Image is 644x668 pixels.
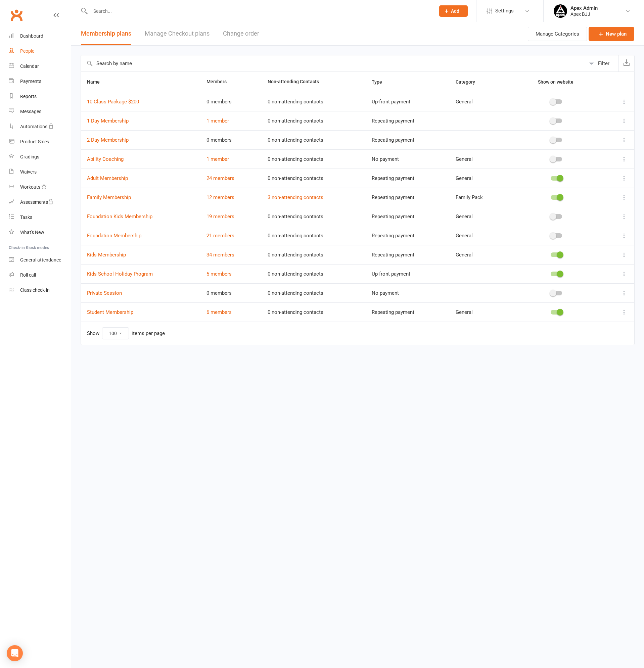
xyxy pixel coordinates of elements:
a: Kids School Holiday Program [87,271,153,277]
a: Calendar [9,59,71,74]
button: Membership plans [81,22,131,45]
td: Up-front payment [366,264,450,283]
button: Change order [223,22,259,45]
td: Repeating payment [366,207,450,226]
input: Search by name [81,55,585,71]
td: 0 non-attending contacts [262,283,366,302]
a: Foundation Membership [87,233,141,239]
a: Product Sales [9,134,71,149]
td: 0 members [200,130,262,149]
a: 1 Day Membership [87,118,129,124]
div: Apex Admin [570,5,598,11]
div: Open Intercom Messenger [7,645,23,661]
a: Payments [9,74,71,89]
div: Gradings [20,154,39,159]
span: Add [451,8,459,14]
button: Add [439,5,468,17]
a: 5 members [206,271,232,277]
td: General [450,92,510,111]
button: Filter [585,55,618,71]
td: General [450,207,510,226]
td: 0 non-attending contacts [262,92,366,111]
td: Repeating payment [366,130,450,149]
td: No payment [366,149,450,169]
td: 0 members [200,283,262,302]
a: New plan [589,27,634,41]
a: Manage Checkout plans [145,22,210,45]
td: Up-front payment [366,92,450,111]
td: 0 non-attending contacts [262,130,366,149]
button: Type [372,78,389,86]
a: 24 members [206,175,234,181]
th: Members [200,72,262,92]
div: Product Sales [20,139,49,144]
div: General attendance [20,257,61,263]
td: General [450,169,510,188]
span: Settings [495,3,514,18]
a: Kids Membership [87,252,126,258]
a: 34 members [206,252,234,258]
td: General [450,302,510,322]
span: Show on website [538,79,573,85]
a: 19 members [206,213,234,220]
img: thumb_image1745496852.png [554,4,567,18]
div: Filter [598,59,609,67]
div: Waivers [20,169,37,175]
td: Family Pack [450,188,510,207]
div: Messages [20,109,41,114]
a: 6 members [206,309,232,315]
a: Family Membership [87,194,131,200]
a: People [9,44,71,59]
div: Tasks [20,214,32,220]
td: 0 non-attending contacts [262,149,366,169]
input: Search... [88,6,430,16]
a: Messages [9,104,71,119]
div: items per page [132,331,165,336]
a: Reports [9,89,71,104]
a: What's New [9,225,71,240]
th: Non-attending Contacts [262,72,366,92]
button: Name [87,78,107,86]
a: Ability Coaching [87,156,124,162]
div: Dashboard [20,33,43,39]
td: Repeating payment [366,169,450,188]
div: Show [87,327,165,339]
div: What's New [20,230,44,235]
td: General [450,245,510,264]
div: Payments [20,79,41,84]
td: General [450,226,510,245]
a: Adult Membership [87,175,128,181]
td: 0 members [200,92,262,111]
div: People [20,48,34,54]
a: Roll call [9,268,71,283]
div: Roll call [20,272,36,278]
div: Reports [20,94,37,99]
a: Dashboard [9,29,71,44]
div: Assessments [20,199,53,205]
td: Repeating payment [366,111,450,130]
td: 0 non-attending contacts [262,207,366,226]
a: 3 non-attending contacts [268,194,323,200]
button: Manage Categories [528,27,587,41]
span: Category [456,79,482,85]
td: 0 non-attending contacts [262,302,366,322]
a: Student Membership [87,309,133,315]
a: 21 members [206,233,234,239]
td: 0 non-attending contacts [262,169,366,188]
a: 12 members [206,194,234,200]
a: Tasks [9,210,71,225]
td: 0 non-attending contacts [262,264,366,283]
a: Gradings [9,149,71,164]
a: Assessments [9,195,71,210]
button: Category [456,78,482,86]
a: General attendance kiosk mode [9,252,71,268]
a: Automations [9,119,71,134]
a: Class kiosk mode [9,283,71,298]
a: 1 member [206,156,229,162]
a: 1 member [206,118,229,124]
td: No payment [366,283,450,302]
td: 0 non-attending contacts [262,111,366,130]
button: Show on website [532,78,581,86]
div: Workouts [20,184,40,190]
td: Repeating payment [366,188,450,207]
